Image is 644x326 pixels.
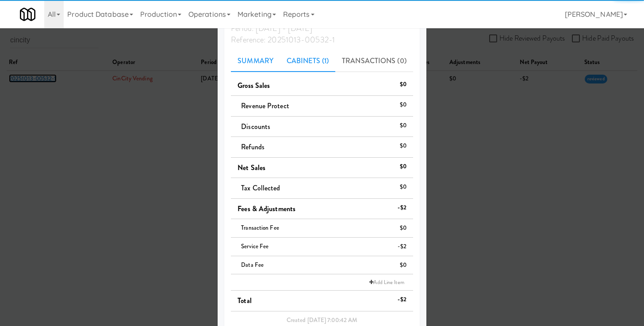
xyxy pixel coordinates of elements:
[231,256,413,275] li: Data Fee$0
[367,278,406,287] a: Add Line Item
[241,242,268,250] span: Service Fee
[280,50,335,72] a: Cabinets (1)
[238,315,406,326] div: Created [DATE] 7:00:42 AM
[400,99,406,110] div: $0
[238,80,270,91] span: Gross Sales
[400,223,406,234] div: $0
[241,261,264,269] span: Data Fee
[335,50,413,72] a: Transactions (0)
[400,182,406,193] div: $0
[241,183,280,193] span: Tax Collected
[241,121,270,132] span: Discounts
[238,163,265,173] span: Net Sales
[241,224,279,232] span: Transaction Fee
[398,202,406,213] div: -$2
[238,204,295,214] span: Fees & Adjustments
[400,161,406,172] div: $0
[400,120,406,131] div: $0
[238,296,252,306] span: Total
[400,140,406,152] div: $0
[400,260,406,271] div: $0
[400,79,406,90] div: $0
[241,101,289,111] span: Revenue Protect
[20,7,35,22] img: Micromart
[231,34,335,45] span: Reference: 20251013-00532-1
[231,50,280,72] a: Summary
[231,10,413,45] h4: CinCity Vending
[241,142,264,152] span: Refunds
[398,294,406,305] div: -$2
[398,241,406,252] div: -$2
[231,238,413,256] li: Service Fee-$2
[231,219,413,238] li: Transaction Fee$0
